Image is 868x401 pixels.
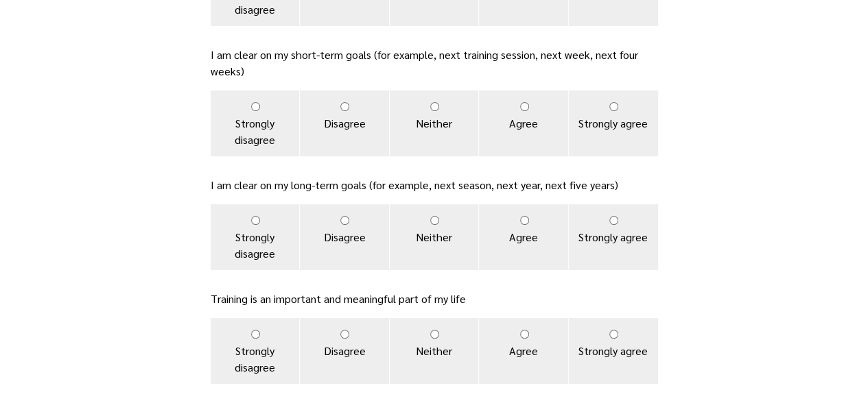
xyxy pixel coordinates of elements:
label: Disagree [300,204,389,270]
label: Strongly disagree [211,204,300,270]
input: Neither [430,330,439,339]
label: Neither [390,318,479,384]
input: Strongly agree [609,330,618,339]
input: Agree [520,216,529,225]
label: Strongly agree [569,318,658,384]
label: Neither [390,90,479,156]
input: Agree [520,330,529,339]
label: Disagree [300,318,389,384]
input: Disagree [340,330,349,339]
label: Strongly disagree [211,318,300,384]
input: Strongly disagree [251,102,260,111]
p: I am clear on my long-term goals (for example, next season, next year, next five years) [211,177,658,193]
input: Strongly agree [609,216,618,225]
input: Strongly agree [609,102,618,111]
label: Strongly agree [569,90,658,156]
input: Strongly disagree [251,216,260,225]
label: Agree [479,90,568,156]
input: Neither [430,216,439,225]
label: Agree [479,318,568,384]
input: Disagree [340,102,349,111]
label: Agree [479,204,568,270]
label: Strongly disagree [211,90,300,156]
label: Disagree [300,90,389,156]
input: Neither [430,102,439,111]
label: Strongly agree [569,204,658,270]
p: I am clear on my short-term goals (for example, next training session, next week, next four weeks) [211,47,658,80]
input: Agree [520,102,529,111]
input: Disagree [340,216,349,225]
label: Neither [390,204,479,270]
input: Strongly disagree [251,330,260,339]
p: Training is an important and meaningful part of my life [211,291,658,307]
